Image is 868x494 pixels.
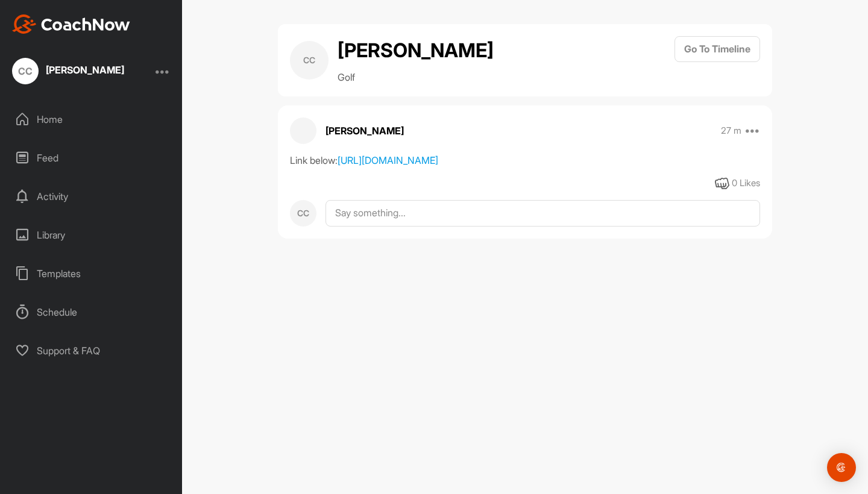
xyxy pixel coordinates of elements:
button: Go To Timeline [675,36,760,62]
div: Library [7,220,177,250]
div: Home [7,104,177,134]
a: [URL][DOMAIN_NAME] [338,154,438,166]
div: Templates [7,258,177,289]
a: Go To Timeline [675,36,760,84]
p: 27 m [721,125,741,137]
div: CC [290,200,316,227]
div: Schedule [7,297,177,327]
div: [PERSON_NAME] [46,65,124,75]
div: Open Intercom Messenger [827,453,856,482]
div: CC [290,41,329,80]
p: Golf [338,70,494,84]
h2: [PERSON_NAME] [338,36,494,65]
div: Activity [7,181,177,211]
div: Link below: [290,153,760,167]
div: Support & FAQ [7,336,177,366]
div: CC [12,58,39,84]
img: CoachNow [12,14,130,34]
div: Feed [7,143,177,173]
div: 0 Likes [732,177,760,190]
p: [PERSON_NAME] [325,123,404,138]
